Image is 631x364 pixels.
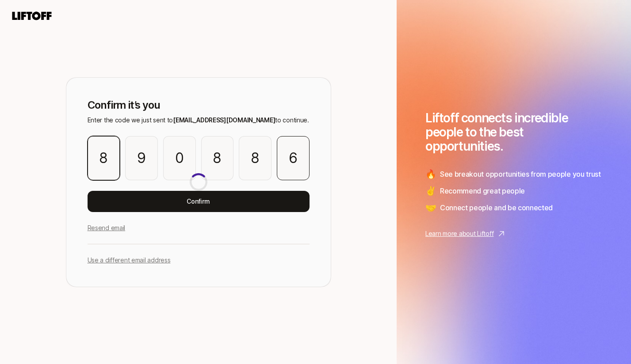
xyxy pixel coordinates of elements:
[440,168,601,180] span: See breakout opportunities from people you trust
[425,167,436,181] span: 🔥
[425,228,602,239] a: Learn more about Liftoff
[440,185,525,197] span: Recommend great people
[425,111,602,153] h1: Liftoff connects incredible people to the best opportunities.
[425,228,493,239] p: Learn more about Liftoff
[425,184,436,197] span: ✌️
[440,202,553,213] span: Connect people and be connected
[425,201,436,214] span: 🤝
